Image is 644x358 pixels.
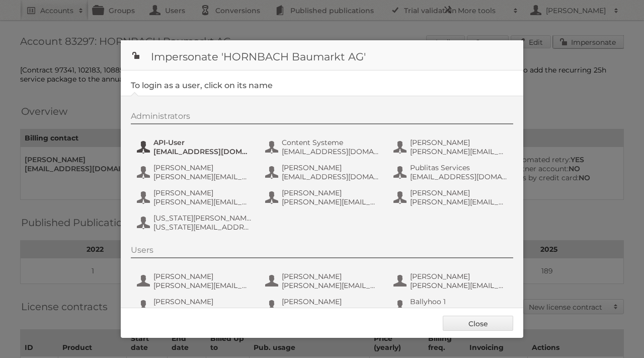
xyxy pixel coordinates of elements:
span: [PERSON_NAME][EMAIL_ADDRESS][DOMAIN_NAME] [153,281,251,290]
a: Close [443,316,513,331]
span: [PERSON_NAME][EMAIL_ADDRESS][PERSON_NAME][PERSON_NAME][DOMAIN_NAME] [410,197,508,206]
span: [PERSON_NAME][EMAIL_ADDRESS][DOMAIN_NAME] [282,281,379,290]
span: [EMAIL_ADDRESS][DOMAIN_NAME] [282,172,379,181]
button: [PERSON_NAME] [PERSON_NAME][EMAIL_ADDRESS][PERSON_NAME][DOMAIN_NAME] [264,296,382,316]
span: [PERSON_NAME] [153,163,251,172]
button: [PERSON_NAME] [EMAIL_ADDRESS][PERSON_NAME][PERSON_NAME][DOMAIN_NAME] [136,296,254,316]
span: [EMAIL_ADDRESS][DOMAIN_NAME] [410,172,508,181]
span: API-User [153,138,251,147]
span: [PERSON_NAME] [153,272,251,281]
span: Content Systeme [282,138,379,147]
h1: Impersonate 'HORNBACH Baumarkt AG' [121,40,523,70]
button: [PERSON_NAME] [PERSON_NAME][EMAIL_ADDRESS][PERSON_NAME][PERSON_NAME][DOMAIN_NAME] [136,187,254,207]
span: [PERSON_NAME][EMAIL_ADDRESS][DOMAIN_NAME] [282,197,379,206]
div: Administrators [131,111,513,124]
span: [PERSON_NAME] [410,188,508,197]
button: [PERSON_NAME] [PERSON_NAME][EMAIL_ADDRESS][DOMAIN_NAME] [264,187,382,207]
span: [PERSON_NAME] [282,297,379,306]
span: [US_STATE][PERSON_NAME] [153,213,251,223]
button: [PERSON_NAME] [PERSON_NAME][EMAIL_ADDRESS][DOMAIN_NAME] [264,271,382,291]
div: Users [131,245,513,258]
button: [PERSON_NAME] [PERSON_NAME][EMAIL_ADDRESS][DOMAIN_NAME] [136,271,254,291]
button: Content Systeme [EMAIL_ADDRESS][DOMAIN_NAME] [264,137,382,157]
button: Ballyhoo 1 [EMAIL_ADDRESS][DOMAIN_NAME] [392,296,511,316]
button: [PERSON_NAME] [PERSON_NAME][EMAIL_ADDRESS][PERSON_NAME][DOMAIN_NAME] [392,271,511,291]
span: [PERSON_NAME][EMAIL_ADDRESS][PERSON_NAME][DOMAIN_NAME] [282,306,379,315]
span: [PERSON_NAME] [282,163,379,172]
span: [PERSON_NAME] [410,272,508,281]
legend: To login as a user, click on its name [131,81,273,90]
button: API-User [EMAIL_ADDRESS][DOMAIN_NAME] [136,137,254,157]
button: [PERSON_NAME] [PERSON_NAME][EMAIL_ADDRESS][PERSON_NAME][DOMAIN_NAME] [392,137,511,157]
span: [PERSON_NAME][EMAIL_ADDRESS][DOMAIN_NAME] [153,172,251,181]
span: [EMAIL_ADDRESS][PERSON_NAME][PERSON_NAME][DOMAIN_NAME] [153,306,251,315]
span: [PERSON_NAME][EMAIL_ADDRESS][PERSON_NAME][PERSON_NAME][DOMAIN_NAME] [153,197,251,206]
span: Publitas Services [410,163,508,172]
span: [EMAIL_ADDRESS][DOMAIN_NAME] [153,147,251,156]
button: [US_STATE][PERSON_NAME] [US_STATE][EMAIL_ADDRESS][DOMAIN_NAME] [136,212,254,233]
span: [PERSON_NAME] [410,138,508,147]
span: [PERSON_NAME] [153,297,251,306]
button: Publitas Services [EMAIL_ADDRESS][DOMAIN_NAME] [392,162,511,182]
span: [PERSON_NAME] [153,188,251,197]
button: [PERSON_NAME] [PERSON_NAME][EMAIL_ADDRESS][PERSON_NAME][PERSON_NAME][DOMAIN_NAME] [392,187,511,207]
span: [PERSON_NAME][EMAIL_ADDRESS][PERSON_NAME][DOMAIN_NAME] [410,147,508,156]
span: [PERSON_NAME] [282,272,379,281]
span: [EMAIL_ADDRESS][DOMAIN_NAME] [410,306,508,315]
span: [PERSON_NAME] [282,188,379,197]
span: Ballyhoo 1 [410,297,508,306]
button: [PERSON_NAME] [EMAIL_ADDRESS][DOMAIN_NAME] [264,162,382,182]
button: [PERSON_NAME] [PERSON_NAME][EMAIL_ADDRESS][DOMAIN_NAME] [136,162,254,182]
span: [US_STATE][EMAIL_ADDRESS][DOMAIN_NAME] [153,223,251,232]
span: [EMAIL_ADDRESS][DOMAIN_NAME] [282,147,379,156]
span: [PERSON_NAME][EMAIL_ADDRESS][PERSON_NAME][DOMAIN_NAME] [410,281,508,290]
